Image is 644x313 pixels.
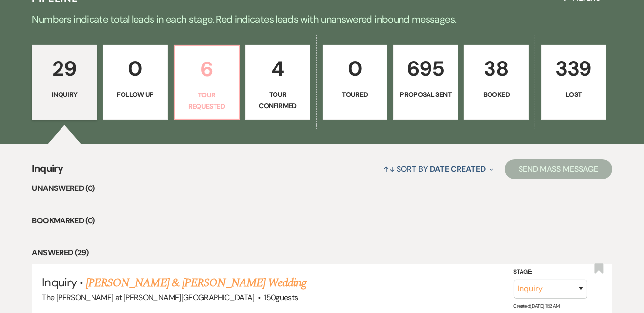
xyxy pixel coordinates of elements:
span: Date Created [430,164,486,174]
p: Booked [470,89,522,100]
a: 6Tour Requested [174,45,240,120]
p: 0 [109,52,161,85]
span: The [PERSON_NAME] at [PERSON_NAME][GEOGRAPHIC_DATA] [42,292,254,303]
p: Proposal Sent [399,89,452,100]
p: Inquiry [38,89,91,100]
p: 29 [38,52,91,85]
p: Toured [329,89,381,100]
span: 150 guests [264,292,298,303]
span: Created: [DATE] 11:12 AM [514,303,560,309]
p: Tour Requested [181,90,233,112]
li: Unanswered (0) [32,182,612,195]
p: 38 [470,52,522,85]
a: 29Inquiry [32,45,97,120]
p: 695 [399,52,452,85]
a: 0Toured [323,45,388,120]
p: 339 [548,52,600,85]
span: Inquiry [32,161,63,182]
p: Lost [548,89,600,100]
p: Tour Confirmed [252,89,304,111]
label: Stage: [514,267,587,278]
li: Bookmarked (0) [32,215,612,227]
a: [PERSON_NAME] & [PERSON_NAME] Wedding [86,274,306,292]
button: Sort By Date Created [379,156,497,182]
a: 0Follow Up [103,45,168,120]
p: 6 [181,53,233,86]
li: Answered (29) [32,247,612,259]
p: 0 [329,52,381,85]
a: 695Proposal Sent [393,45,458,120]
a: 339Lost [541,45,606,120]
button: Send Mass Message [505,159,612,179]
a: 4Tour Confirmed [245,45,310,120]
span: Inquiry [42,275,76,290]
p: 4 [252,52,304,85]
a: 38Booked [464,45,529,120]
span: ↑↓ [383,164,395,174]
p: Follow Up [109,89,161,100]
